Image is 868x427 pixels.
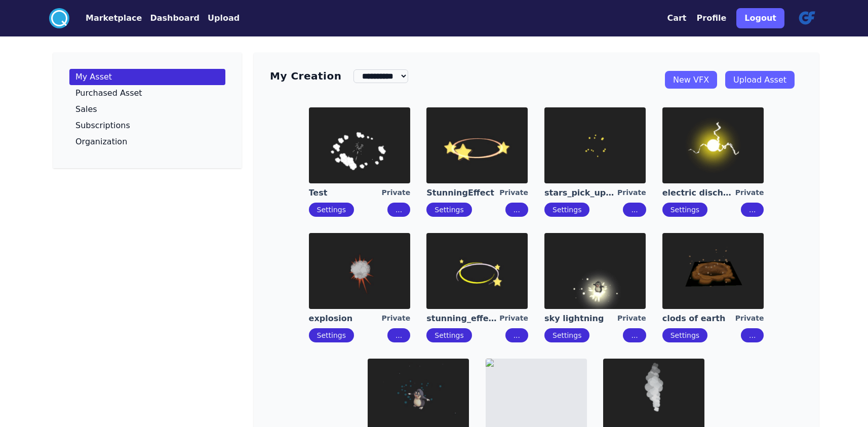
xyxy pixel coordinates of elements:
[426,203,471,217] button: Settings
[544,313,617,324] a: sky lightning
[86,12,142,24] button: Marketplace
[662,203,707,217] button: Settings
[435,331,463,339] a: Settings
[662,328,707,342] button: Settings
[200,12,240,24] a: Upload
[75,89,142,97] p: Purchased Asset
[309,313,382,324] a: explosion
[544,107,646,183] img: imgAlt
[617,187,646,199] div: Private
[665,71,717,89] a: New VFX
[426,313,499,324] a: stunning_effect_Anton
[499,313,528,324] div: Private
[662,187,735,199] a: electric discharge
[553,206,581,214] a: Settings
[317,206,346,214] a: Settings
[75,122,130,130] p: Subscriptions
[662,233,764,309] img: imgAlt
[623,203,646,217] button: ...
[544,187,617,199] a: stars_pick_up_boxes
[387,203,410,217] button: ...
[69,69,225,85] a: My Asset
[426,187,499,199] a: StunningEffect
[69,101,225,118] a: Sales
[387,328,410,342] button: ...
[309,233,410,309] img: imgAlt
[670,331,699,339] a: Settings
[75,138,127,146] p: Organization
[142,12,200,24] a: Dashboard
[623,328,646,342] button: ...
[735,313,764,324] div: Private
[150,12,200,24] button: Dashboard
[662,313,735,324] a: clods of earth
[741,203,764,217] button: ...
[544,233,646,309] img: imgAlt
[670,206,699,214] a: Settings
[426,233,528,309] img: imgAlt
[735,187,764,199] div: Private
[75,105,97,113] p: Sales
[309,187,382,199] a: Test
[697,12,727,24] button: Profile
[662,107,764,183] img: imgAlt
[544,203,589,217] button: Settings
[69,85,225,101] a: Purchased Asset
[309,203,354,217] button: Settings
[309,107,410,183] img: imgAlt
[382,313,411,324] div: Private
[795,6,819,30] img: profile
[435,206,463,214] a: Settings
[270,69,341,83] h3: My Creation
[553,331,581,339] a: Settings
[426,107,528,183] img: imgAlt
[69,12,142,24] a: Marketplace
[499,187,528,199] div: Private
[75,73,112,81] p: My Asset
[382,187,411,199] div: Private
[505,328,528,342] button: ...
[317,331,346,339] a: Settings
[741,328,764,342] button: ...
[736,4,784,32] a: Logout
[69,118,225,134] a: Subscriptions
[544,328,589,342] button: Settings
[736,8,784,28] button: Logout
[505,203,528,217] button: ...
[309,328,354,342] button: Settings
[725,71,795,89] a: Upload Asset
[617,313,646,324] div: Private
[69,134,225,150] a: Organization
[667,12,686,24] button: Cart
[208,12,240,24] button: Upload
[426,328,471,342] button: Settings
